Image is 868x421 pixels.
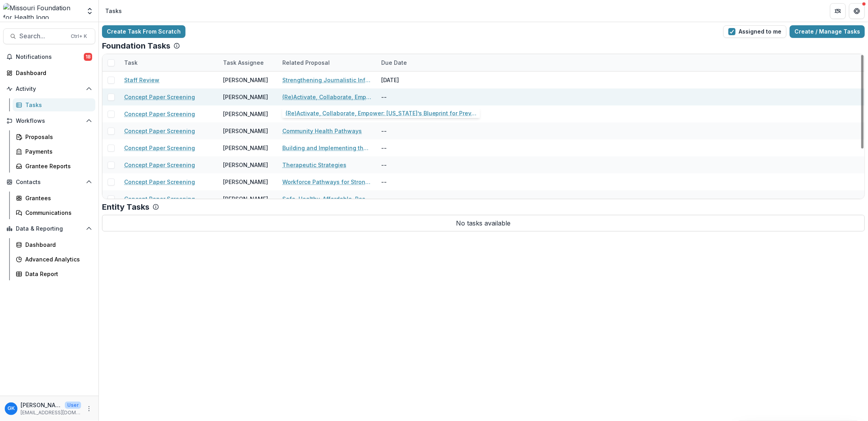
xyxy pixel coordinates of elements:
[3,83,95,95] button: Open Activity
[723,25,787,38] button: Assigned to me
[25,209,89,217] div: Communications
[124,127,195,135] a: Concept Paper Screening
[25,133,89,141] div: Proposals
[124,144,195,152] a: Concept Paper Screening
[124,178,195,186] a: Concept Paper Screening
[124,195,195,203] a: Concept Paper Screening
[13,160,95,173] a: Grantee Reports
[376,54,436,71] div: Due Date
[119,58,142,67] div: Task
[13,145,95,158] a: Payments
[3,3,81,19] img: Missouri Foundation for Health logo
[3,115,95,127] button: Open Workflows
[119,54,218,71] div: Task
[102,5,125,17] nav: breadcrumb
[3,51,95,63] button: Notifications18
[223,195,268,203] div: [PERSON_NAME]
[13,267,95,280] a: Data Report
[25,270,89,278] div: Data Report
[13,130,95,143] a: Proposals
[282,127,362,135] a: Community Health Pathways
[16,226,83,232] span: Data & Reporting
[124,93,195,101] a: Concept Paper Screening
[124,161,195,169] a: Concept Paper Screening
[282,195,372,203] a: Safe, Healthy, Affordable, Resilient, Communities (SHARC)
[84,53,92,61] span: 18
[223,127,268,135] div: [PERSON_NAME]
[218,58,269,67] div: Task Assignee
[282,76,372,84] a: Strengthening Journalistic Infrastructure
[376,122,436,139] div: --
[124,76,159,84] a: Staff Review
[3,176,95,188] button: Open Contacts
[16,69,89,77] div: Dashboard
[376,105,436,122] div: --
[3,28,95,44] button: Search...
[223,178,268,186] div: [PERSON_NAME]
[376,58,412,67] div: Due Date
[13,98,95,111] a: Tasks
[16,86,83,92] span: Activity
[124,110,195,118] a: Concept Paper Screening
[19,32,66,40] span: Search...
[282,144,372,152] a: Building and Implementing the [US_STATE] [MEDICAL_DATA]-Capable Respite Network ([GEOGRAPHIC_DATA...
[65,402,81,409] p: User
[16,179,83,186] span: Contacts
[376,156,436,173] div: --
[376,139,436,156] div: --
[376,190,436,207] div: --
[102,215,865,231] p: No tasks available
[25,162,89,170] div: Grantee Reports
[16,54,84,60] span: Notifications
[223,76,268,84] div: [PERSON_NAME]
[13,192,95,205] a: Grantees
[3,66,95,79] a: Dashboard
[13,253,95,266] a: Advanced Analytics
[102,202,149,212] p: Entity Tasks
[16,118,83,124] span: Workflows
[105,7,122,15] div: Tasks
[69,32,89,41] div: Ctrl + K
[282,161,346,169] a: Therapeutic Strategies
[13,238,95,251] a: Dashboard
[376,71,436,88] div: [DATE]
[21,409,81,416] p: [EMAIL_ADDRESS][DOMAIN_NAME]
[223,110,268,118] div: [PERSON_NAME]
[25,194,89,202] div: Grantees
[218,54,278,71] div: Task Assignee
[282,93,372,101] a: (Re)Activate, Collaborate, Empower: [US_STATE]’s Blueprint for Preventing [MEDICAL_DATA]
[830,3,846,19] button: Partners
[84,404,94,413] button: More
[223,144,268,152] div: [PERSON_NAME]
[282,110,372,118] a: Coordination for Systems Change: Building a Chronic Disease and Injury Coalition
[278,54,376,71] div: Related Proposal
[13,206,95,219] a: Communications
[282,178,372,186] a: Workforce Pathways for Stronger Nonprofits and Healthier Communities: Three Year Project
[223,161,268,169] div: [PERSON_NAME]
[3,222,95,235] button: Open Data & Reporting
[25,255,89,263] div: Advanced Analytics
[25,241,89,249] div: Dashboard
[21,401,62,409] p: [PERSON_NAME]
[25,147,89,156] div: Payments
[278,58,335,67] div: Related Proposal
[376,88,436,105] div: --
[84,3,95,19] button: Open entity switcher
[223,93,268,101] div: [PERSON_NAME]
[790,25,865,38] a: Create / Manage Tasks
[25,101,89,109] div: Tasks
[376,173,436,190] div: --
[102,41,170,51] p: Foundation Tasks
[8,406,15,411] div: Grace Kyung
[102,25,185,38] a: Create Task From Scratch
[849,3,865,19] button: Get Help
